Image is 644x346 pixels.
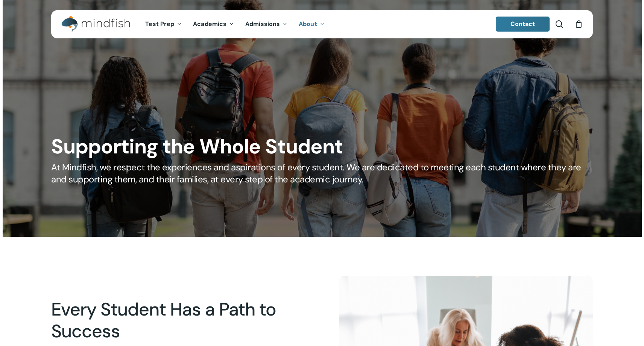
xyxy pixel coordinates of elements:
[187,21,240,27] a: Academics
[594,296,633,335] iframe: Chatbot
[51,135,592,159] h1: Supporting the Whole Student
[51,299,286,342] h2: Every Student Has a Path to Success
[299,20,317,28] span: About
[496,17,550,32] a: Contact
[51,161,592,185] h5: At Mindfish, we respect the experiences and aspirations of every student. We are dedicated to mee...
[140,10,330,38] nav: Main Menu
[51,10,593,38] header: Main Menu
[240,21,293,27] a: Admissions
[140,21,187,27] a: Test Prep
[510,20,535,28] span: Contact
[245,20,280,28] span: Admissions
[293,21,330,27] a: About
[193,20,226,28] span: Academics
[145,20,174,28] span: Test Prep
